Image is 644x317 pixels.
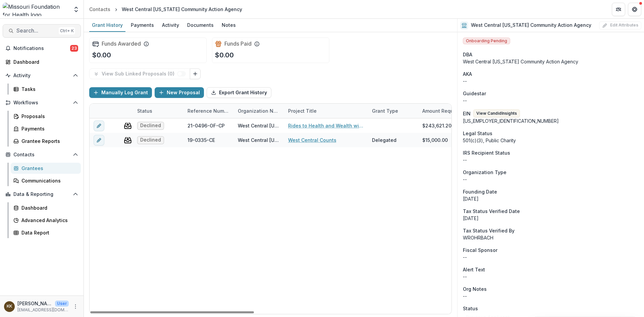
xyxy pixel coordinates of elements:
[3,149,81,160] button: Open Contacts
[284,104,368,118] div: Project Title
[102,71,177,77] p: View Sub Linked Proposals ( 0 )
[463,195,639,202] div: [DATE]
[463,293,639,300] p: --
[13,46,70,51] span: Notifications
[3,97,81,108] button: Open Workflows
[463,227,515,234] span: Tax Status Verified By
[463,285,487,293] span: Org Notes
[55,301,69,307] p: User
[3,24,81,38] button: Search...
[3,43,81,54] button: Notifications23
[238,122,280,129] div: West Central [US_STATE] Community Action Agency
[11,215,81,226] a: Advanced Analytics
[463,58,639,65] div: West Central [US_STATE] Community Action Agency
[463,149,510,156] span: IRS Recipient Status
[89,19,125,32] a: Grant History
[183,104,234,118] div: Reference Number
[140,123,161,128] span: Declined
[224,41,252,47] h2: Funds Paid
[59,27,75,35] div: Ctrl + K
[219,19,238,32] a: Notes
[422,137,448,144] div: $15,000.00
[463,51,472,58] span: DBA
[368,104,418,118] div: Grant Type
[463,176,639,183] p: --
[159,20,182,30] div: Activity
[288,137,336,144] a: West Central Counts
[3,56,81,67] a: Dashboard
[418,107,471,114] div: Amount Requested
[463,38,510,44] span: Onboarding Pending
[187,122,225,129] div: 21-0496-OF-CP
[599,21,641,30] button: Edit Attributes
[3,70,81,81] button: Open Activity
[463,273,639,280] p: --
[16,28,56,34] span: Search...
[87,4,245,14] nav: breadcrumb
[3,3,69,16] img: Missouri Foundation for Health logo
[368,107,402,114] div: Grant Type
[17,300,52,307] p: [PERSON_NAME]
[11,163,81,174] a: Grantees
[21,217,75,224] div: Advanced Analytics
[234,104,284,118] div: Organization Name
[183,107,234,114] div: Reference Number
[13,192,70,197] span: Data & Reporting
[463,215,639,222] p: [DATE]
[372,137,396,144] div: Delegated
[219,20,238,30] div: Notes
[159,19,182,32] a: Activity
[463,110,471,117] p: EIN
[87,4,113,14] a: Contacts
[463,208,520,215] span: Tax Status Verified Date
[463,117,639,124] div: [US_EMPLOYER_IDENTIFICATION_NUMBER]
[89,20,125,30] div: Grant History
[70,45,78,52] span: 23
[13,58,75,65] div: Dashboard
[13,73,70,78] span: Activity
[71,303,79,311] button: More
[11,202,81,213] a: Dashboard
[463,254,639,261] div: --
[463,305,478,312] span: Status
[92,50,111,60] p: $0.00
[128,19,157,32] a: Payments
[463,188,497,195] span: Founding Date
[71,3,81,16] button: Open entity switcher
[11,111,81,122] a: Proposals
[21,229,75,236] div: Data Report
[128,20,157,30] div: Payments
[612,3,625,16] button: Partners
[471,22,591,28] h2: West Central [US_STATE] Community Action Agency
[21,177,75,184] div: Communications
[418,104,485,118] div: Amount Requested
[17,307,69,313] p: [EMAIL_ADDRESS][DOMAIN_NAME]
[184,19,216,32] a: Documents
[422,122,451,129] div: $243,621.20
[133,104,183,118] div: Status
[89,68,190,79] button: View Sub Linked Proposals (0)
[94,135,104,146] button: edit
[11,123,81,134] a: Payments
[3,189,81,200] button: Open Data & Reporting
[155,87,204,98] button: New Proposal
[463,97,639,104] div: --
[215,50,234,60] p: $0.00
[463,70,472,77] span: AKA
[238,137,280,144] div: West Central [US_STATE] Community Action Agency
[13,100,70,106] span: Workflows
[190,68,201,79] button: Link Grants
[133,107,156,114] div: Status
[288,122,364,129] a: Rides to Health and Wealth with Regional Mobility Coordination
[11,84,81,95] a: Tasks
[463,90,486,97] span: Guidestar
[207,87,271,98] button: Export Grant History
[463,130,492,137] span: Legal Status
[284,107,321,114] div: Project Title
